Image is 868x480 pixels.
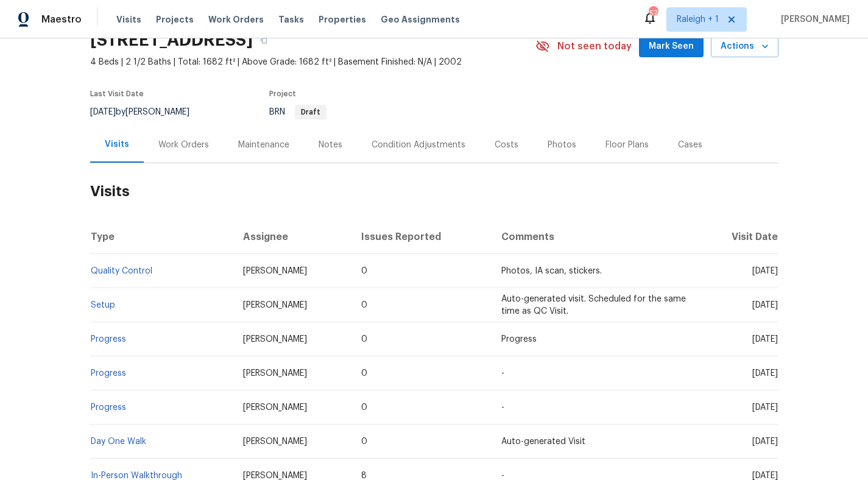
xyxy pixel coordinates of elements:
[90,108,116,116] span: [DATE]
[90,34,253,46] h2: [STREET_ADDRESS]
[361,369,367,378] span: 0
[372,139,465,151] div: Condition Adjustments
[698,220,778,254] th: Visit Date
[752,403,778,412] span: [DATE]
[677,13,719,26] span: Raleigh + 1
[90,56,535,68] span: 4 Beds | 2 1/2 Baths | Total: 1682 ft² | Above Grade: 1682 ft² | Basement Finished: N/A | 2002
[649,7,657,19] div: 57
[243,403,307,412] span: [PERSON_NAME]
[269,90,296,97] span: Project
[752,335,778,344] span: [DATE]
[381,13,460,26] span: Geo Assignments
[501,471,504,480] span: -
[501,335,537,344] span: Progress
[752,369,778,378] span: [DATE]
[361,301,367,309] span: 0
[361,267,367,275] span: 0
[776,13,850,26] span: [PERSON_NAME]
[752,301,778,309] span: [DATE]
[91,369,126,378] a: Progress
[269,108,326,116] span: BRN
[678,139,702,151] div: Cases
[90,90,144,97] span: Last Visit Date
[91,471,182,480] a: In-Person Walkthrough
[639,35,704,58] button: Mark Seen
[501,295,686,316] span: Auto-generated visit. Scheduled for the same time as QC Visit.
[605,139,649,151] div: Floor Plans
[278,15,304,24] span: Tasks
[361,437,367,446] span: 0
[243,335,307,344] span: [PERSON_NAME]
[208,13,264,26] span: Work Orders
[501,403,504,412] span: -
[90,163,778,220] h2: Visits
[41,13,82,26] span: Maestro
[90,105,204,119] div: by [PERSON_NAME]
[238,139,289,151] div: Maintenance
[253,29,275,51] button: Copy Address
[361,471,367,480] span: 8
[156,13,194,26] span: Projects
[116,13,141,26] span: Visits
[296,108,325,116] span: Draft
[243,471,307,480] span: [PERSON_NAME]
[361,403,367,412] span: 0
[243,301,307,309] span: [PERSON_NAME]
[91,437,146,446] a: Day One Walk
[501,437,585,446] span: Auto-generated Visit
[721,39,769,54] span: Actions
[495,139,518,151] div: Costs
[752,267,778,275] span: [DATE]
[91,267,152,275] a: Quality Control
[233,220,351,254] th: Assignee
[501,267,602,275] span: Photos, IA scan, stickers.
[91,301,115,309] a: Setup
[752,471,778,480] span: [DATE]
[351,220,492,254] th: Issues Reported
[752,437,778,446] span: [DATE]
[361,335,367,344] span: 0
[91,335,126,344] a: Progress
[158,139,209,151] div: Work Orders
[649,39,694,54] span: Mark Seen
[501,369,504,378] span: -
[91,403,126,412] a: Progress
[711,35,778,58] button: Actions
[319,139,342,151] div: Notes
[243,267,307,275] span: [PERSON_NAME]
[90,220,234,254] th: Type
[548,139,576,151] div: Photos
[492,220,698,254] th: Comments
[105,138,129,150] div: Visits
[243,369,307,378] span: [PERSON_NAME]
[557,40,632,52] span: Not seen today
[243,437,307,446] span: [PERSON_NAME]
[319,13,366,26] span: Properties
